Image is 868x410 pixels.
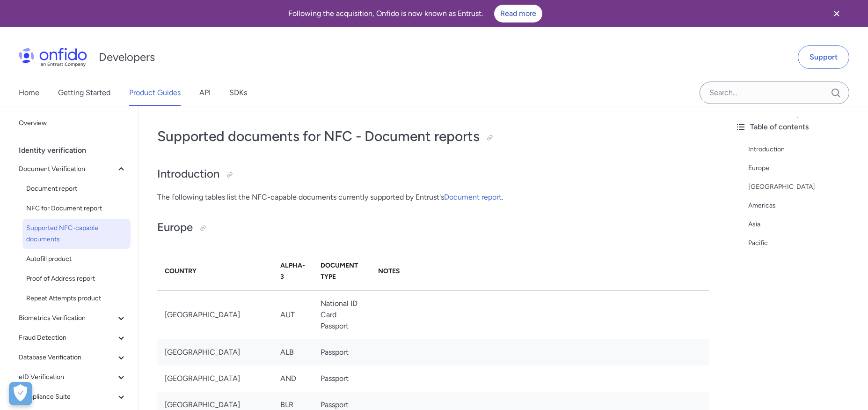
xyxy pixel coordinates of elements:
[819,2,854,25] button: Close banner
[700,82,849,104] input: Onfido search input field
[9,382,32,405] div: Cookie Preferences
[15,348,131,367] button: Database Verification
[748,163,861,174] a: Europe
[273,365,314,392] td: AND
[15,160,131,179] button: Document Verification
[273,290,314,339] td: AUT
[129,80,181,106] a: Product Guides
[19,48,87,67] img: Onfido Logo
[26,253,127,265] span: Autofill product
[15,328,131,347] button: Fraud Detection
[444,193,502,201] a: Document report
[19,118,127,129] span: Overview
[99,50,155,65] h1: Developers
[735,121,861,133] div: Table of contents
[19,313,116,324] span: Biometrics Verification
[19,164,116,175] span: Document Verification
[280,261,305,281] strong: Alpha-3
[15,114,131,133] a: Overview
[26,183,127,194] span: Document report
[22,199,131,218] a: NFC for Document report
[157,192,709,203] p: The following tables list the NFC-capable documents currently supported by Entrust's .
[19,391,116,403] span: Compliance Suite
[22,289,131,308] a: Repeat Attempts product
[26,203,127,214] span: NFC for Document report
[19,372,116,383] span: eID Verification
[157,290,273,339] td: [GEOGRAPHIC_DATA]
[494,5,542,22] a: Read more
[19,352,116,363] span: Database Verification
[157,339,273,365] td: [GEOGRAPHIC_DATA]
[313,290,371,339] td: National ID Card Passport
[748,238,861,249] a: Pacific
[748,219,861,230] a: Asia
[26,223,127,245] span: Supported NFC-capable documents
[157,365,273,392] td: [GEOGRAPHIC_DATA]
[321,261,358,281] strong: Document Type
[11,5,819,22] div: Following the acquisition, Onfido is now known as Entrust.
[273,339,314,365] td: ALB
[26,293,127,304] span: Repeat Attempts product
[19,141,134,160] div: Identity verification
[165,267,197,275] strong: Country
[22,250,131,268] a: Autofill product
[313,365,371,392] td: Passport
[22,269,131,288] a: Proof of Address report
[798,45,849,69] a: Support
[15,309,131,328] button: Biometrics Verification
[22,219,131,249] a: Supported NFC-capable documents
[748,144,861,155] a: Introduction
[22,179,131,198] a: Document report
[313,339,371,365] td: Passport
[229,80,247,106] a: SDKs
[19,80,39,106] a: Home
[15,368,131,387] button: eID Verification
[26,273,127,284] span: Proof of Address report
[748,200,861,211] a: Americas
[199,80,211,106] a: API
[157,127,709,146] h1: Supported documents for NFC - Document reports
[831,8,842,19] svg: Close banner
[157,220,709,236] h2: Europe
[378,267,400,275] strong: Notes
[15,388,131,406] button: Compliance Suite
[19,332,116,343] span: Fraud Detection
[157,166,709,182] h2: Introduction
[58,80,110,106] a: Getting Started
[748,181,861,193] a: [GEOGRAPHIC_DATA]
[9,382,32,405] button: Open Preferences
